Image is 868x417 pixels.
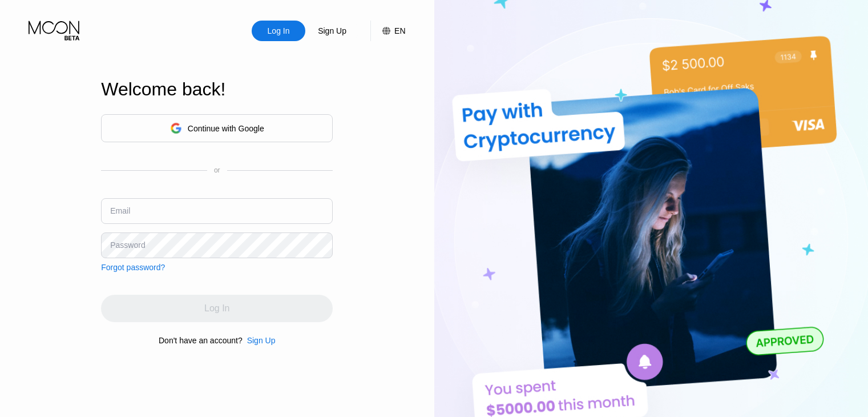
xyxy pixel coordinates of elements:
[243,336,276,345] div: Sign Up
[110,240,145,250] div: Password
[247,336,276,345] div: Sign Up
[159,336,243,345] div: Don't have an account?
[101,79,333,100] div: Welcome back!
[317,25,348,37] div: Sign Up
[101,263,165,272] div: Forgot password?
[110,206,130,215] div: Email
[214,166,220,174] div: or
[305,21,359,41] div: Sign Up
[370,21,405,41] div: EN
[101,114,333,142] div: Continue with Google
[252,21,305,41] div: Log In
[188,124,264,133] div: Continue with Google
[394,26,405,35] div: EN
[267,25,291,37] div: Log In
